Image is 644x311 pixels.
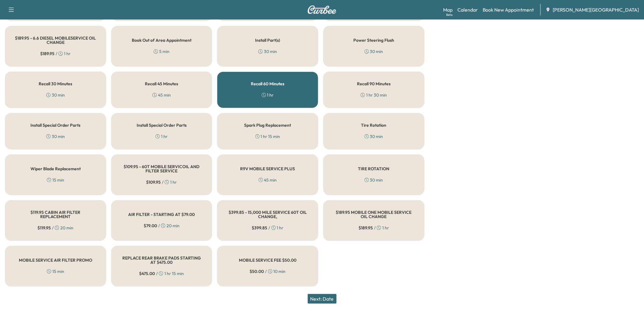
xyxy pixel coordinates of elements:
[239,258,296,262] h5: MOBILE SERVICE FEE $50.00
[357,82,390,86] h5: Recall 90 Minutes
[258,48,277,55] div: 30 min
[152,92,171,98] div: 45 min
[359,225,389,231] div: / 1 hr
[30,167,81,171] h5: Wiper Blade Replacement
[39,82,72,86] h5: Recall 30 Minutes
[358,167,390,171] h5: TIRE ROTATION
[255,133,280,140] div: 1 hr 15 min
[255,38,280,42] h5: Install Part(s)
[457,6,478,13] a: Calendar
[145,82,178,86] h5: Recall 45 Minutes
[15,210,96,219] h5: $119.95 CABIN AIR FILTER REPLACEMENT
[359,225,373,231] span: $ 189.95
[244,123,291,127] h5: Spark Plug Replacement
[37,225,73,231] div: / 20 min
[121,256,202,264] h5: REPLACE REAR BRAKE PADS STARTING AT $475.00
[139,270,184,277] div: / 1 hr 15 min
[259,177,277,183] div: 45 min
[365,177,383,183] div: 30 min
[46,92,65,98] div: 30 min
[47,268,64,274] div: 15 min
[144,223,157,229] span: $ 79.00
[154,48,170,55] div: 5 min
[19,258,92,262] h5: MOBILE SERVICE AIR FILTER PROMO
[146,179,177,185] div: / 1 hr
[365,133,383,140] div: 30 min
[333,210,415,219] h5: $189.95 MOBILE ONE MOBILE SERVICE OIL CHANGE
[361,123,387,127] h5: Tire Rotation
[308,294,337,304] button: Next: Date
[37,225,51,231] span: $ 119.95
[132,38,191,42] h5: Book Out of Area Appointment
[365,48,383,55] div: 30 min
[446,12,453,17] div: Beta
[252,225,268,231] span: $ 399.85
[137,123,187,127] h5: Install Special Order Parts
[483,6,534,13] a: Book New Appointment
[15,36,96,44] h5: $189.95 - 6.6 DIESEL MOBILESERVICE OIL CHANGE
[240,167,295,171] h5: R9V MOBILE SERVICE PLUS
[144,223,180,229] div: / 20 min
[139,270,155,277] span: $ 475.00
[553,6,639,13] span: [PERSON_NAME][GEOGRAPHIC_DATA]
[128,212,195,217] h5: AIR FILTER - STARTING AT $79.00
[40,51,54,57] span: $ 189.95
[252,225,284,231] div: / 1 hr
[146,179,161,185] span: $ 109.95
[361,92,387,98] div: 1 hr 30 min
[30,123,80,127] h5: Install Special Order Parts
[227,210,308,219] h5: $399.85 - 15,000 MILE SERVICE 60T OIL CHANGE,
[46,133,65,140] div: 30 min
[47,177,64,183] div: 15 min
[250,268,286,274] div: / 10 min
[262,92,274,98] div: 1 hr
[307,5,337,14] img: Curbee Logo
[443,6,453,13] a: MapBeta
[40,51,71,57] div: / 1 hr
[353,38,394,42] h5: Power Steering Flush
[251,82,285,86] h5: Recall 60 Minutes
[156,133,168,140] div: 1 hr
[250,268,264,274] span: $ 50.00
[121,164,202,173] h5: $109.95 - 60T MOBILE SERVICOIL AND FILTER SERVICE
